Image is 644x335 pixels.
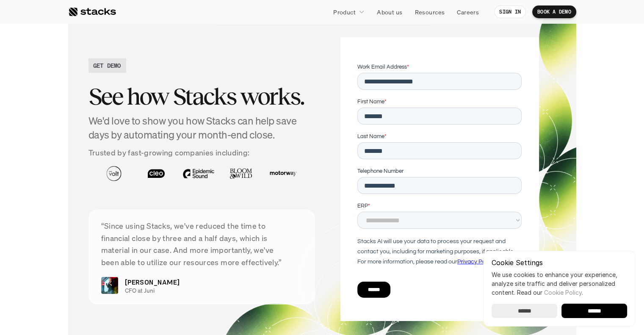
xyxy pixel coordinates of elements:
[492,270,627,297] p: We use cookies to enhance your experience, analyze site traffic and deliver personalized content.
[457,8,479,17] p: Careers
[499,9,521,15] p: SIGN IN
[101,220,303,269] p: “Since using Stacks, we've reduced the time to financial close by three and a half days, which is...
[125,287,296,294] p: CFO at Juni
[357,63,522,305] iframe: Form 0
[492,259,627,266] p: Cookie Settings
[88,147,315,159] p: Trusted by fast-growing companies including:
[494,6,526,18] a: SIGN IN
[537,9,571,15] p: BOOK A DEMO
[409,4,450,19] a: Resources
[452,4,484,19] a: Careers
[333,8,356,17] p: Product
[532,6,576,18] a: BOOK A DEMO
[88,83,315,110] h2: See how Stacks works.
[93,61,121,70] h2: GET DEMO
[372,4,407,19] a: About us
[125,277,180,287] p: [PERSON_NAME]
[88,114,315,142] h4: We'd love to show you how Stacks can help save days by automating your month-end close.
[517,289,583,296] span: Read our .
[377,8,402,17] p: About us
[415,8,445,17] p: Resources
[544,289,582,296] a: Cookie Policy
